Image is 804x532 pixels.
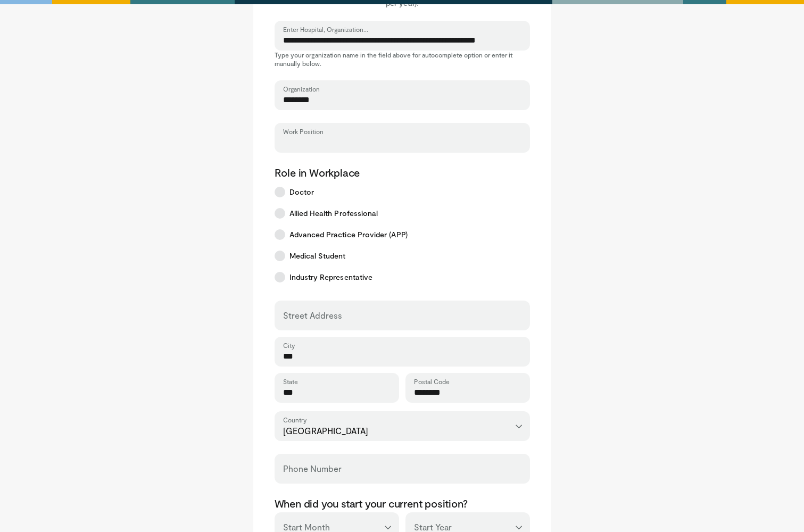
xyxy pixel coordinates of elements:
p: Role in Workplace [275,165,530,179]
label: Phone Number [283,458,342,479]
label: Enter Hospital, Organization... [283,25,368,34]
label: Work Position [283,127,324,136]
span: Medical Student [289,251,346,261]
label: Street Address [283,305,342,326]
label: State [283,377,298,386]
span: Doctor [289,187,314,197]
span: Industry Representative [289,272,373,282]
p: When did you start your current position? [275,496,530,510]
label: Postal Code [414,377,450,386]
label: Organization [283,85,320,93]
span: Allied Health Professional [289,208,378,219]
p: Type your organization name in the field above for autocomplete option or enter it manually below. [275,51,530,68]
span: Advanced Practice Provider (APP) [289,229,408,240]
label: City [283,341,295,350]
